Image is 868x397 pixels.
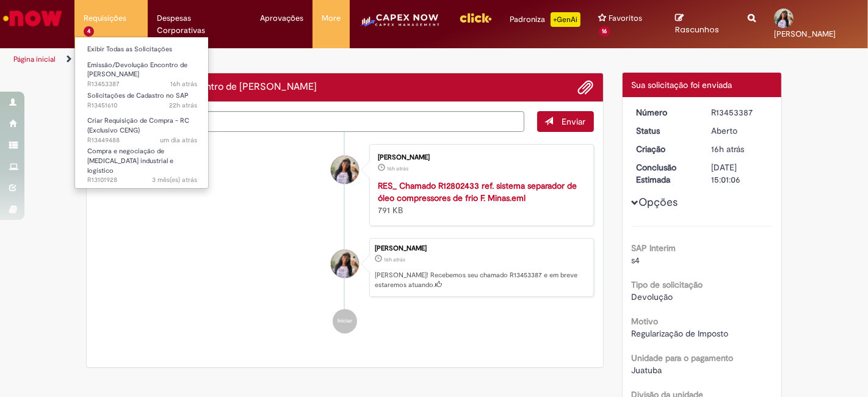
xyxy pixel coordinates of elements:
[711,144,744,155] span: 16h atrás
[9,48,570,71] ul: Trilhas de página
[578,79,594,95] button: Adicionar anexos
[510,12,580,27] div: Padroniza
[169,101,197,110] span: 22h atrás
[378,154,581,161] div: [PERSON_NAME]
[75,89,209,112] a: Aberto R13451610 : Solicitações de Cadastro no SAP
[675,24,719,35] span: Rascunhos
[537,111,594,132] button: Enviar
[74,37,209,189] ul: Requisições
[13,54,56,64] a: Página inicial
[632,255,640,266] span: s4
[632,365,662,376] span: Juatuba
[711,106,768,118] div: R13453387
[632,279,703,290] b: Tipo de solicitação
[87,175,197,185] span: R13101928
[84,26,94,37] span: 4
[375,271,587,290] p: [PERSON_NAME]! Recebemos seu chamado R13453387 e em breve estaremos atuando.
[562,116,586,127] span: Enviar
[632,79,732,90] span: Sua solicitação foi enviada
[322,12,341,24] span: More
[551,12,580,27] p: +GenAi
[632,328,729,339] span: Regularização de Imposto
[599,26,611,37] span: 16
[387,165,408,172] span: 16h atrás
[331,250,359,278] div: Marina Vieira De Souza
[675,13,729,35] a: Rascunhos
[169,101,197,110] time: 27/08/2025 10:46:23
[378,180,577,203] a: RES_ Chamado R12802433 ref. sistema separador de óleo compressores de frio F. Minas.eml
[711,125,768,137] div: Aberto
[378,180,581,216] div: 791 KB
[711,144,744,155] time: 27/08/2025 16:01:00
[96,111,524,131] textarea: Digite sua mensagem aqui...
[87,79,197,89] span: R13453387
[87,116,189,135] span: Criar Requisição de Compra - RC (Exclusivo CENG)
[75,145,209,171] a: Aberto R13101928 : Compra e negociação de Capex industrial e logístico
[632,352,734,363] b: Unidade para o pagamento
[632,291,673,302] span: Devolução
[384,256,405,263] time: 27/08/2025 16:01:00
[75,43,209,56] a: Exibir Todas as Solicitações
[260,12,303,24] span: Aprovações
[152,175,197,184] span: 3 mês(es) atrás
[87,101,197,111] span: R13451610
[359,12,440,37] img: CapexLogo5.png
[157,12,242,37] span: Despesas Corporativas
[96,238,594,297] li: Marina Vieira De Souza
[87,91,189,100] span: Solicitações de Cadastro no SAP
[87,60,187,79] span: Emissão/Devolução Encontro de [PERSON_NAME]
[375,245,587,252] div: [PERSON_NAME]
[160,136,197,145] time: 26/08/2025 16:24:39
[632,316,659,327] b: Motivo
[711,143,768,155] div: 27/08/2025 16:01:00
[160,136,197,145] span: um dia atrás
[170,79,197,89] span: 16h atrás
[711,161,768,186] div: [DATE] 15:01:06
[627,125,703,137] dt: Status
[170,79,197,89] time: 27/08/2025 16:01:03
[627,106,703,118] dt: Número
[609,12,643,24] span: Favoritos
[84,12,126,24] span: Requisições
[75,114,209,140] a: Aberto R13449488 : Criar Requisição de Compra - RC (Exclusivo CENG)
[87,147,173,175] span: Compra e negociação de [MEDICAL_DATA] industrial e logístico
[384,256,405,263] span: 16h atrás
[632,242,676,253] b: SAP Interim
[774,29,836,39] span: [PERSON_NAME]
[459,9,492,27] img: click_logo_yellow_360x200.png
[387,165,408,172] time: 27/08/2025 16:00:43
[627,143,703,155] dt: Criação
[627,161,703,186] dt: Conclusão Estimada
[331,156,359,184] div: Marina Vieira De Souza
[152,175,197,184] time: 27/05/2025 16:37:55
[96,132,594,346] ul: Histórico de tíquete
[87,136,197,145] span: R13449488
[1,6,64,31] img: ServiceNow
[75,59,209,85] a: Aberto R13453387 : Emissão/Devolução Encontro de Contas Fornecedor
